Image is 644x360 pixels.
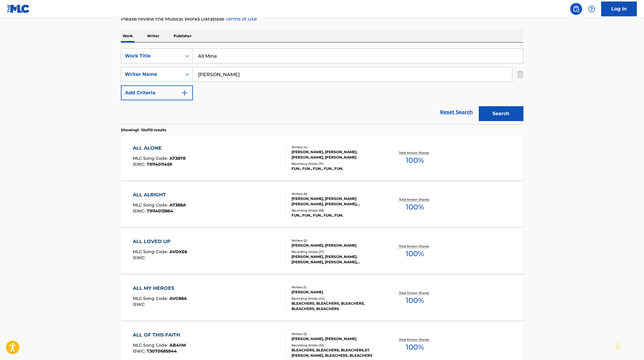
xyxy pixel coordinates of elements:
[133,296,169,301] span: MLC Song Code :
[133,249,169,254] span: MLC Song Code :
[399,291,431,295] p: Total Known Shares:
[121,30,135,42] p: Work
[133,202,169,208] span: MLC Song Code :
[172,30,193,42] p: Publisher
[121,229,523,274] a: ALL LOVED UPMLC Song Code:AVDKE6ISWC:Writers (2)[PERSON_NAME], [PERSON_NAME]Recording Artists (27...
[133,156,169,161] span: MLC Song Code :
[573,5,580,12] img: search
[169,249,187,254] span: AVDKE6
[616,337,620,355] div: Drag
[133,331,186,339] div: ALL OF THIS FAITH
[121,276,523,320] a: ALL MY HEROESMLC Song Code:AVC88AISWC:Writers (1)[PERSON_NAME]Recording Artists (44)BLEACHERS, BL...
[291,145,381,149] div: Writers ( 4 )
[406,202,424,212] span: 100 %
[406,295,424,306] span: 100 %
[291,166,381,171] div: FUN., FUN., FUN., FUN., FUN.
[224,16,257,22] a: Terms of Use
[437,106,476,119] a: Reset Search
[181,89,188,96] img: 9d2ae6d4665cec9f34b9.svg
[291,192,381,196] div: Writers ( 6 )
[291,196,381,207] div: [PERSON_NAME], [PERSON_NAME] [PERSON_NAME], [PERSON_NAME], [PERSON_NAME], [PERSON_NAME], [PERSON_...
[291,208,381,213] div: Recording Artists ( 58 )
[121,127,166,133] p: Showing 1 - 10 of 10 results
[588,5,595,12] img: help
[291,296,381,301] div: Recording Artists ( 44 )
[133,255,147,260] span: ISWC :
[291,301,381,312] div: BLEACHERS, BLEACHERS, BLEACHERS, BLEACHERS, BLEACHERS
[291,254,381,265] div: [PERSON_NAME], [PERSON_NAME], [PERSON_NAME], [PERSON_NAME], [PERSON_NAME]
[291,238,381,243] div: Writers ( 2 )
[479,106,523,121] button: Search
[291,289,381,295] div: [PERSON_NAME]
[7,4,30,13] img: MLC Logo
[291,162,381,166] div: Recording Artists ( 71 )
[291,243,381,248] div: [PERSON_NAME], [PERSON_NAME]
[614,331,644,360] iframe: Chat Widget
[125,71,178,78] div: Writer Name
[169,342,186,348] span: AB4IIM
[570,3,582,15] a: Public Search
[147,162,172,167] span: T9114011459
[169,202,186,208] span: A7388A
[399,244,431,248] p: Total Known Shares:
[406,155,424,166] span: 100 %
[147,208,173,214] span: T9114013864
[121,136,523,180] a: ALL ALONEMLC Song Code:A73878ISWC:T9114011459Writers (4)[PERSON_NAME], [PERSON_NAME], [PERSON_NAM...
[291,213,381,218] div: FUN., FUN., FUN., FUN., FUN.
[517,67,523,82] img: Delete Criterion
[291,332,381,336] div: Writers ( 2 )
[291,336,381,342] div: [PERSON_NAME], [PERSON_NAME]
[291,250,381,254] div: Recording Artists ( 27 )
[601,1,637,16] a: Log In
[399,197,431,202] p: Total Known Shares:
[121,48,523,124] form: Search Form
[406,342,424,353] span: 100 %
[399,337,431,342] p: Total Known Shares:
[586,3,598,15] div: Help
[133,145,185,152] div: ALL ALONE
[133,285,187,292] div: ALL MY HEROES
[169,156,185,161] span: A73878
[125,52,178,60] div: Work Title
[133,238,187,245] div: ALL LOVED UP
[133,348,147,354] span: ISWC :
[121,182,523,227] a: ALL ALRIGHTMLC Song Code:A7388AISWC:T9114013864Writers (6)[PERSON_NAME], [PERSON_NAME] [PERSON_NA...
[291,343,381,348] div: Recording Artists ( 32 )
[406,248,424,259] span: 100 %
[121,85,193,100] button: Add Criteria
[133,302,147,307] span: ISWC :
[133,162,147,167] span: ISWC :
[291,285,381,289] div: Writers ( 1 )
[169,296,187,301] span: AVC88A
[145,30,161,42] p: Writer
[133,342,169,348] span: MLC Song Code :
[147,348,177,354] span: T3070685944
[121,15,523,23] p: Please review the Musical Works Database
[291,348,381,358] div: BLEACHERS, BLEACHERS, BLEACHERS,ST. [PERSON_NAME], BLEACHERS, BLEACHERS
[291,149,381,160] div: [PERSON_NAME], [PERSON_NAME], [PERSON_NAME], [PERSON_NAME]
[133,191,186,198] div: ALL ALRIGHT
[133,208,147,214] span: ISWC :
[399,151,431,155] p: Total Known Shares:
